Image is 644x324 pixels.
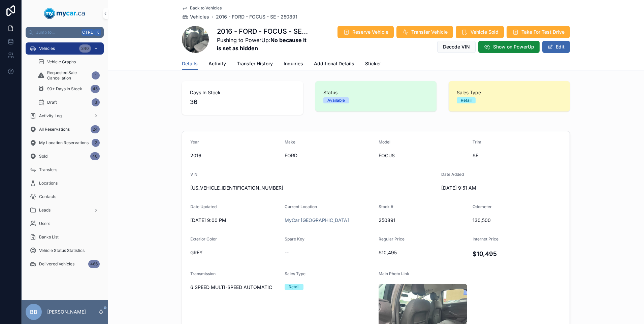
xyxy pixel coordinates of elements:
span: GREY [190,249,279,256]
a: MyCar [GEOGRAPHIC_DATA] [285,217,349,224]
a: Activity [208,58,226,71]
span: Odometer [473,204,492,209]
a: Activity Log [26,110,104,122]
span: Transfer Vehicle [411,29,448,35]
span: [US_VEHICLE_IDENTIFICATION_NUMBER] [190,185,436,191]
span: Details [182,60,198,67]
span: Status [323,89,428,96]
button: Reserve Vehicle [337,26,394,38]
div: 3 [92,98,100,106]
a: Banks List [26,231,104,243]
span: SE [473,152,561,159]
div: 466 [88,260,100,268]
span: 130,500 [473,217,561,224]
span: Sticker [365,60,381,67]
span: Model [379,139,390,144]
a: Draft3 [34,96,104,108]
div: 1 [92,71,100,79]
a: Vehicle Status Statistics [26,245,104,257]
div: scrollable content [22,38,108,279]
span: Stock # [379,204,393,209]
span: BB [30,308,37,316]
span: 2016 [190,152,279,159]
div: 24 [91,125,100,133]
span: Vehicles [190,13,209,20]
div: Retail [289,284,299,290]
a: Users [26,218,104,230]
a: Leads [26,204,104,216]
a: Transfer History [237,58,273,71]
span: Sales Type [285,271,305,276]
a: Vehicle Graphs [34,56,104,68]
a: 2016 - FORD - FOCUS - SE - 250891 [216,13,297,20]
a: Requested Sale Cancellation1 [34,69,104,82]
span: Users [39,221,50,226]
a: Inquiries [284,58,303,71]
span: Leads [39,207,51,213]
span: Sold [39,154,47,159]
span: 6 SPEED MULTI-SPEED AUTOMATIC [190,284,279,291]
button: Show on PowerUp [478,41,540,53]
span: Date Added [441,172,464,177]
span: Requested Sale Cancellation [47,70,89,81]
span: Additional Details [314,60,354,67]
span: Internet Price [473,236,498,241]
span: Draft [47,100,57,105]
div: 340 [79,44,91,53]
a: Sold40 [26,150,104,162]
span: Decode VIN [443,43,470,50]
span: Exterior Color [190,236,217,241]
span: -- [285,249,289,256]
span: Transfer History [237,60,273,67]
span: Year [190,139,199,144]
span: [DATE] 9:00 PM [190,217,279,224]
div: 45 [91,85,100,93]
button: Vehicle Sold [456,26,504,38]
span: Inquiries [284,60,303,67]
span: Banks List [39,234,59,240]
a: Details [182,58,198,70]
button: Jump to...CtrlK [26,27,104,38]
span: 250891 [379,217,467,224]
button: Transfer Vehicle [396,26,453,38]
button: Take For Test Drive [507,26,570,38]
h4: $10,495 [473,249,561,258]
div: 40 [90,152,100,160]
span: Make [285,139,295,144]
span: Main Photo Link [379,271,409,276]
div: Available [327,97,345,103]
div: Retail [461,97,472,103]
h1: 2016 - FORD - FOCUS - SE - 250891 [217,27,309,36]
span: Transfers [39,167,57,172]
button: Decode VIN [437,41,476,53]
a: All Reservations24 [26,123,104,135]
span: 90+ Days In Stock [47,86,82,92]
span: Trim [473,139,481,144]
a: Back to Vehicles [182,5,222,11]
span: Show on PowerUp [493,43,534,50]
a: Delivered Vehicles466 [26,258,104,270]
span: Vehicle Status Statistics [39,248,85,253]
span: Date Updated [190,204,217,209]
span: Transmission [190,271,216,276]
span: Sales Type [457,89,562,96]
span: Vehicle Sold [471,29,498,35]
span: Vehicle Graphs [47,59,76,65]
a: Vehicles [182,13,209,20]
span: Vehicles [39,46,55,51]
a: Contacts [26,191,104,203]
a: 90+ Days In Stock45 [34,83,104,95]
div: 2 [92,139,100,147]
span: VIN [190,172,197,177]
a: Locations [26,177,104,189]
span: Contacts [39,194,56,199]
span: FOCUS [379,152,467,159]
span: Jump to... [36,30,79,35]
a: Vehicles340 [26,42,104,55]
span: [DATE] 9:51 AM [441,185,530,191]
a: My Location Reservations2 [26,137,104,149]
span: Reserve Vehicle [352,29,388,35]
span: My Location Reservations [39,140,89,145]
